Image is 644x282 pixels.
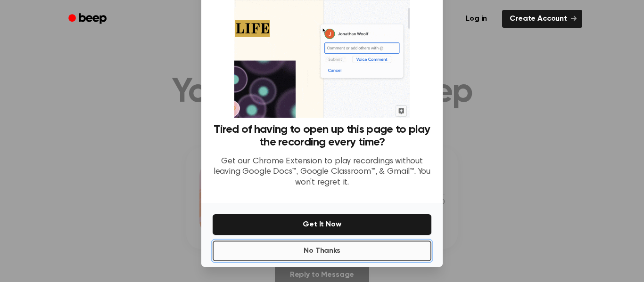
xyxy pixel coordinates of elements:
button: Get It Now [213,214,431,235]
button: No Thanks [213,241,431,261]
a: Log in [456,8,496,30]
p: Get our Chrome Extension to play recordings without leaving Google Docs™, Google Classroom™, & Gm... [213,156,431,188]
a: Beep [62,10,115,28]
a: Create Account [502,10,582,28]
h3: Tired of having to open up this page to play the recording every time? [213,123,431,149]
